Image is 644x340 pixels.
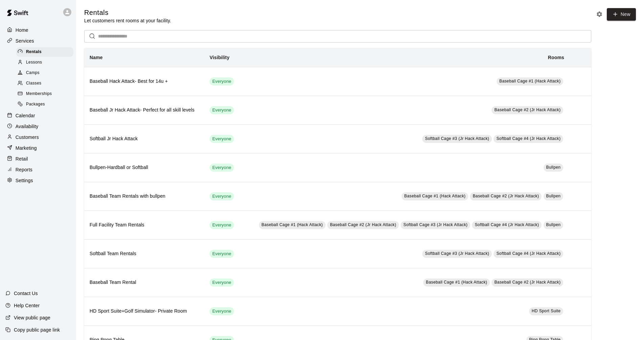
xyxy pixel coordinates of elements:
span: Baseball Cage #1 (Hack Attack) [426,280,487,285]
div: This service is visible to all of your customers [210,250,234,258]
h6: Bullpen-Hardball or Softball [90,164,199,171]
span: Everyone [210,193,234,200]
span: Baseball Cage #2 (Jr Hack Attack) [494,280,560,285]
span: HD Sport Suite [532,309,561,313]
h6: HD Sport Suite+Golf Simulator- Private Room [90,308,199,315]
span: Everyone [210,222,234,228]
a: Lessons [16,57,76,68]
span: Memberships [26,91,52,97]
span: Softball Cage #3 (Jr Hack Attack) [425,136,489,141]
b: Visibility [210,55,230,60]
h6: Baseball Team Rentals with bullpen [90,193,199,200]
span: Baseball Cage #2 (Jr Hack Attack) [494,107,560,112]
p: Retail [16,155,28,162]
span: Everyone [210,165,234,171]
a: Services [5,36,71,46]
p: View public page [14,314,50,321]
span: Lessons [26,59,42,66]
a: Rentals [16,47,76,57]
span: Softball Cage #4 (Jr Hack Attack) [475,222,539,227]
h6: Softball Team Rentals [90,250,199,258]
span: Baseball Cage #2 (Jr Hack Attack) [330,222,396,227]
p: Let customers rent rooms at your facility. [84,17,171,24]
div: This service is visible to all of your customers [210,164,234,172]
h5: Rentals [84,8,171,17]
span: Softball Cage #4 (Jr Hack Attack) [496,136,560,141]
span: Packages [26,101,45,108]
div: Rentals [16,47,73,57]
div: Camps [16,68,73,78]
h6: Baseball Team Rental [90,279,199,286]
p: Customers [16,134,39,141]
p: Home [16,27,28,33]
p: Help Center [14,302,40,309]
p: Copy public page link [14,326,60,333]
div: This service is visible to all of your customers [210,221,234,229]
a: Camps [16,68,76,78]
p: Availability [16,123,39,130]
span: Bullpen [546,194,561,198]
a: Settings [5,175,71,186]
p: Marketing [16,145,37,151]
p: Calendar [16,112,35,119]
a: Home [5,25,71,35]
span: Baseball Cage #1 (Hack Attack) [262,222,323,227]
span: Everyone [210,107,234,114]
p: Settings [16,177,33,184]
span: Baseball Cage #1 (Hack Attack) [404,194,466,198]
b: Name [90,55,103,60]
div: This service is visible to all of your customers [210,278,234,287]
span: Everyone [210,280,234,286]
a: Calendar [5,111,71,121]
span: Everyone [210,308,234,315]
div: Classes [16,79,73,88]
span: Baseball Cage #1 (Hack Attack) [499,79,560,83]
a: Marketing [5,143,71,153]
span: Softball Cage #3 (Jr Hack Attack) [403,222,468,227]
a: Classes [16,78,76,89]
h6: Full Facility Team Rentals [90,221,199,229]
a: Packages [16,99,76,110]
div: This service is visible to all of your customers [210,106,234,114]
a: Customers [5,132,71,142]
div: This service is visible to all of your customers [210,77,234,86]
span: Baseball Cage #2 (Jr Hack Attack) [473,194,539,198]
p: Services [16,38,34,44]
span: Camps [26,70,40,76]
div: Memberships [16,89,73,99]
span: Rentals [26,49,42,55]
b: Rooms [548,55,564,60]
a: Reports [5,165,71,175]
span: Softball Cage #3 (Jr Hack Attack) [425,251,489,256]
h6: Baseball Jr Hack Attack- Perfect for all skill levels [90,106,199,114]
a: Memberships [16,89,76,99]
a: Retail [5,154,71,164]
p: Contact Us [14,290,38,297]
p: Reports [16,166,32,173]
div: This service is visible to all of your customers [210,135,234,143]
h6: Softball Jr Hack Attack [90,135,199,143]
a: Availability [5,121,71,131]
div: Lessons [16,58,73,67]
span: Bullpen [546,222,561,227]
span: Bullpen [546,165,561,170]
span: Softball Cage #4 (Jr Hack Attack) [496,251,560,256]
span: Everyone [210,251,234,257]
span: Everyone [210,136,234,142]
button: Rental settings [594,9,604,19]
span: Classes [26,80,41,87]
div: This service is visible to all of your customers [210,307,234,315]
div: Packages [16,100,73,109]
a: New [607,8,636,21]
span: Everyone [210,78,234,85]
h6: Baseball Hack Attack- Best for 14u + [90,78,199,85]
div: This service is visible to all of your customers [210,192,234,200]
